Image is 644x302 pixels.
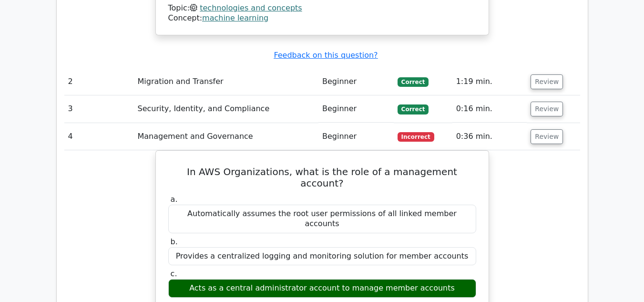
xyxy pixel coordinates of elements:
[171,269,177,278] span: c.
[202,13,268,22] a: machine learning
[134,123,318,150] td: Management and Governance
[452,68,527,95] td: 1:19 min.
[64,123,134,150] td: 4
[168,205,476,233] div: Automatically assumes the root user permissions of all linked member accounts
[134,68,318,95] td: Migration and Transfer
[274,51,378,60] a: Feedback on this question?
[171,237,178,246] span: b.
[452,95,527,123] td: 0:16 min.
[531,129,563,144] button: Review
[200,3,302,12] a: technologies and concepts
[398,77,429,87] span: Correct
[318,123,394,150] td: Beginner
[318,95,394,123] td: Beginner
[531,102,563,116] button: Review
[531,74,563,89] button: Review
[171,195,178,204] span: a.
[168,3,476,13] div: Topic:
[168,247,476,266] div: Provides a centralized logging and monitoring solution for member accounts
[318,68,394,95] td: Beginner
[64,68,134,95] td: 2
[398,132,434,142] span: Incorrect
[64,95,134,123] td: 3
[398,104,429,114] span: Correct
[134,95,318,123] td: Security, Identity, and Compliance
[168,279,476,298] div: Acts as a central administrator account to manage member accounts
[167,166,477,189] h5: In AWS Organizations, what is the role of a management account?
[452,123,527,150] td: 0:36 min.
[168,13,476,23] div: Concept:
